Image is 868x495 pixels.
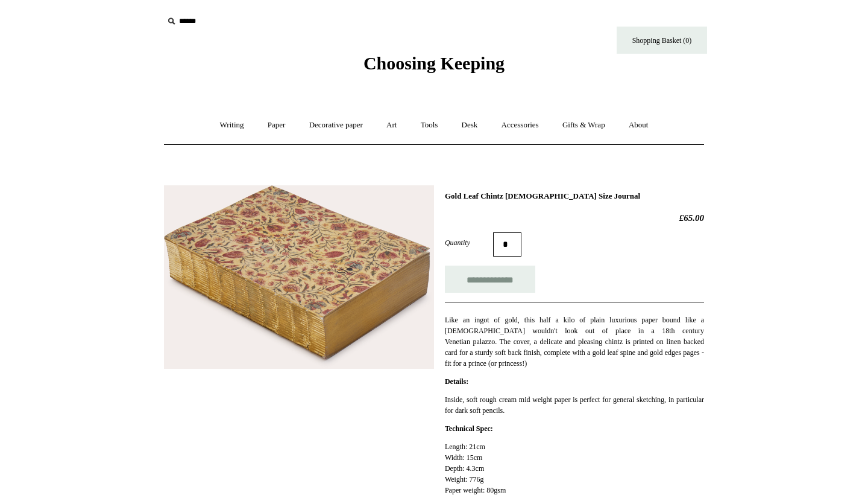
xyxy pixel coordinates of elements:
a: Shopping Basket (0) [617,27,707,54]
strong: Details: [445,377,468,386]
a: Art [376,109,407,141]
label: Quantity [445,237,493,248]
a: Writing [209,109,255,141]
a: About [618,109,659,141]
span: Choosing Keeping [363,53,505,73]
a: Tools [410,109,449,141]
a: Accessories [491,109,550,141]
strong: Technical Spec: [445,424,493,433]
p: Like an ingot of gold, this half a kilo of plain luxurious paper bound like a [DEMOGRAPHIC_DATA] ... [445,315,704,369]
a: Paper [257,109,297,141]
img: Gold Leaf Chintz Bible Size Journal [164,185,434,369]
a: Choosing Keeping [363,63,505,71]
a: Decorative paper [298,109,374,141]
p: Inside, soft rough cream mid weight paper is perfect for general sketching, in particular for dar... [445,394,704,416]
h1: Gold Leaf Chintz [DEMOGRAPHIC_DATA] Size Journal [445,191,704,201]
a: Gifts & Wrap [552,109,616,141]
h2: £65.00 [445,212,704,223]
a: Desk [451,109,489,141]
